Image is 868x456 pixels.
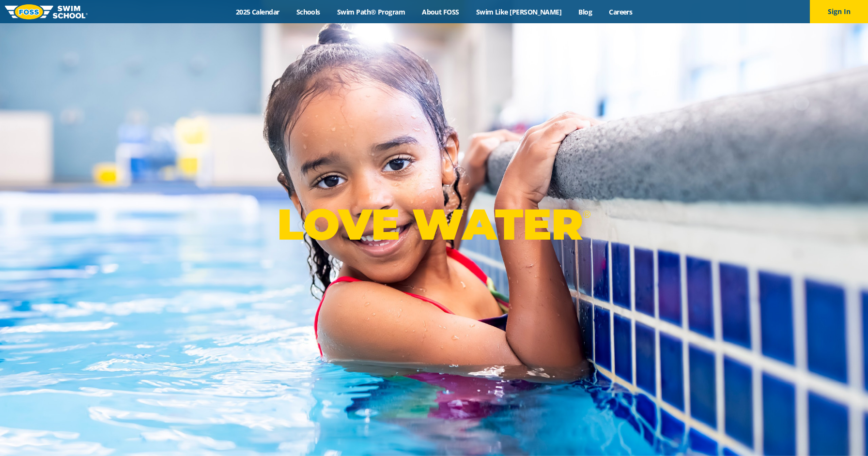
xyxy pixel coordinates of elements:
a: Swim Path® Program [328,7,413,16]
a: Careers [601,7,641,16]
a: Swim Like [PERSON_NAME] [467,7,570,16]
a: Blog [570,7,601,16]
a: Schools [288,7,328,16]
a: About FOSS [414,7,468,16]
a: 2025 Calendar [227,7,288,16]
img: FOSS Swim School Logo [5,4,88,19]
sup: ® [583,208,590,220]
p: LOVE WATER [277,198,590,250]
